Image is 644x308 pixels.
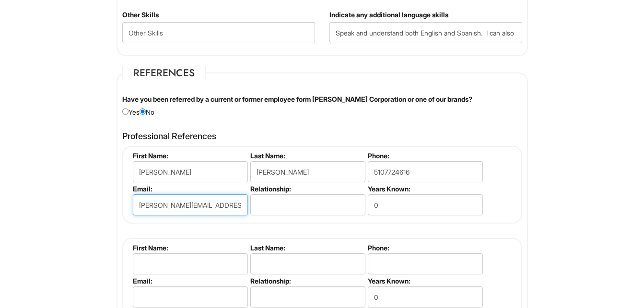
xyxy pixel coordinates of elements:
label: Email: [133,185,246,193]
input: Other Skills [122,22,315,43]
label: Email: [133,277,246,285]
label: Phone: [368,152,481,160]
label: Indicate any additional language skills [329,10,448,20]
div: Yes No [115,95,529,117]
label: Have you been referred by a current or former employee form [PERSON_NAME] Corporation or one of o... [122,95,472,104]
label: Other Skills [122,10,159,20]
label: First Name: [133,152,246,160]
label: First Name: [133,244,246,252]
legend: References [122,66,206,80]
h4: Professional References [122,131,522,141]
label: Last Name: [250,244,364,252]
label: Years Known: [368,185,481,193]
label: Relationship: [250,277,364,285]
label: Last Name: [250,152,364,160]
label: Phone: [368,244,481,252]
label: Years Known: [368,277,481,285]
label: Relationship: [250,185,364,193]
input: Additional Language Skills [329,22,522,43]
